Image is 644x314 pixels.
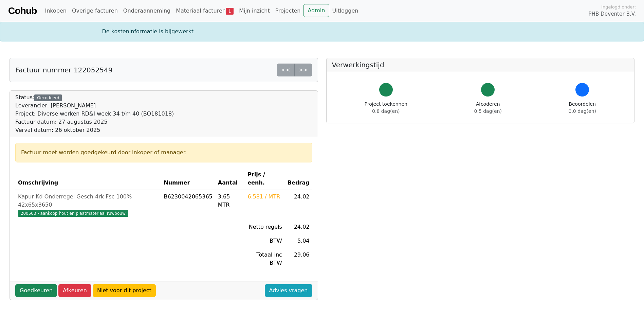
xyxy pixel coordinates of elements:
a: Uitloggen [329,4,361,18]
span: PHB Deventer B.V. [588,10,636,18]
a: Materiaal facturen1 [173,4,236,18]
span: 200503 - aankoop hout en plaatmateriaal ruwbouw [18,210,128,217]
div: Beoordelen [569,101,596,115]
a: Kapur Kd Onderregel Gesch 4rk Fsc 100% 42x65x3650200503 - aankoop hout en plaatmateriaal ruwbouw [18,193,158,217]
span: 0.0 dag(en) [569,108,596,114]
div: Kapur Kd Onderregel Gesch 4rk Fsc 100% 42x65x3650 [18,193,158,209]
a: Onderaanneming [121,4,173,18]
td: 5.04 [285,234,312,248]
td: BTW [245,234,285,248]
td: Netto regels [245,220,285,234]
span: 0.5 dag(en) [474,108,502,114]
a: Goedkeuren [15,284,57,297]
td: 24.02 [285,190,312,220]
div: Project toekennen [365,101,407,115]
div: Afcoderen [474,101,502,115]
div: 3.65 MTR [218,193,242,209]
a: Advies vragen [265,284,312,297]
h5: Verwerkingstijd [332,61,629,69]
div: De kosteninformatie is bijgewerkt [98,28,546,36]
div: Factuur moet worden goedgekeurd door inkoper of manager. [21,149,307,157]
a: Projecten [273,4,303,18]
a: Afkeuren [58,284,91,297]
a: Cohub [8,3,37,19]
a: Niet voor dit project [93,284,156,297]
a: Admin [303,4,329,17]
th: Aantal [215,168,245,190]
div: Status: [15,93,174,134]
div: Leverancier: [PERSON_NAME] [15,102,174,110]
span: 0.8 dag(en) [372,108,400,114]
h5: Factuur nummer 122052549 [15,66,112,74]
th: Bedrag [285,168,312,190]
span: 1 [226,8,234,15]
div: Gecodeerd [34,94,62,101]
div: 6.581 / MTR [247,193,282,201]
th: Nummer [161,168,215,190]
td: 29.06 [285,248,312,270]
a: Overige facturen [69,4,121,18]
div: Factuur datum: 27 augustus 2025 [15,118,174,126]
div: Project: Diverse werken RD&I week 34 t/m 40 (BO181018) [15,110,174,118]
a: Mijn inzicht [236,4,273,18]
div: Verval datum: 26 oktober 2025 [15,126,174,134]
td: B6230042065365 [161,190,215,220]
span: Ingelogd onder: [601,4,636,10]
a: Inkopen [42,4,69,18]
td: Totaal inc BTW [245,248,285,270]
td: 24.02 [285,220,312,234]
th: Omschrijving [15,168,161,190]
th: Prijs / eenh. [245,168,285,190]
